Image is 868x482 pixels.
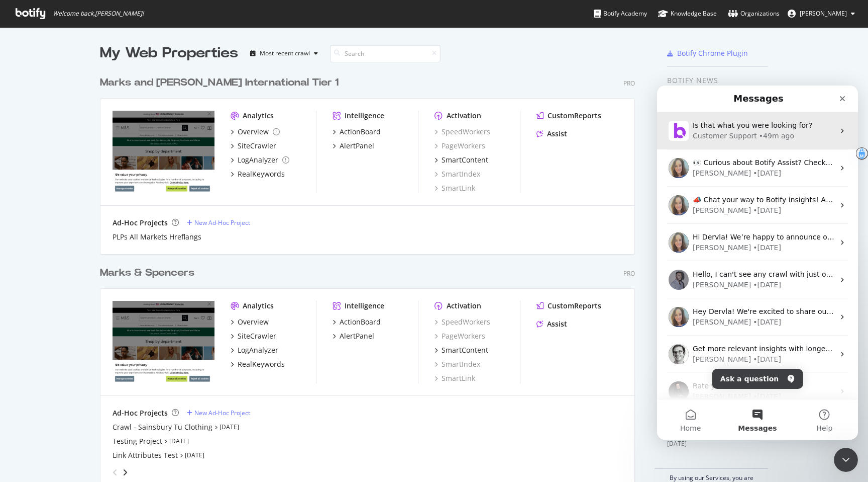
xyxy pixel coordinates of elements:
a: SmartContent [435,155,488,165]
span: Get more relevant insights with longer log report periods! See up to 18 months of data in one rep... [36,259,519,267]
div: [PERSON_NAME] [36,231,94,242]
span: 👀 Curious about Botify Assist? Check out these use cases to explore what Assist can do! [36,73,350,81]
div: Assist [547,129,567,139]
div: SiteCrawler [238,141,276,151]
div: Botify Chrome Plugin [677,48,748,58]
a: PageWorkers [435,331,485,341]
a: RealKeywords [231,169,285,179]
div: • [DATE] [96,83,124,93]
input: Search [330,45,441,62]
span: Hello, I can't see any crawl with just one URL. Were you able to solve the issue? ​ [36,185,319,193]
div: Overview [238,317,269,327]
a: SiteCrawler [231,331,276,341]
div: Analytics [243,301,274,311]
img: Profile image for Matthieu [12,259,32,279]
div: • [DATE] [96,157,124,168]
div: Knowledge Base [658,9,717,19]
button: [PERSON_NAME] [780,6,863,22]
a: [DATE] [185,451,204,459]
div: My Web Properties [100,43,238,63]
div: Link Attributes Test [113,450,178,460]
div: Botify Academy [594,9,647,19]
div: SiteCrawler [238,331,276,341]
a: Overview [231,317,269,327]
div: SmartIndex [435,169,480,179]
div: PageWorkers [435,141,485,151]
div: [PERSON_NAME] [36,157,94,168]
a: Crawl - Sainsbury Tu Clothing [113,422,212,432]
div: • [DATE] [96,269,124,279]
div: angle-left [108,464,122,480]
img: Profile image for Colleen [12,110,32,130]
a: SiteCrawler [231,141,276,151]
a: CustomReports [536,111,601,121]
img: www.marksandspencer.com [113,111,214,192]
div: SpeedWorkers [435,127,490,137]
div: ActionBoard [340,317,381,327]
div: Marks and [PERSON_NAME] International Tier 1 [100,75,339,90]
a: LogAnalyzer [231,155,289,165]
div: Activation [447,301,481,311]
div: New Ad-Hoc Project [194,409,250,417]
a: SmartIndex [435,359,480,369]
a: Assist [536,319,567,329]
div: Analytics [243,111,274,121]
div: LogAnalyzer [238,345,278,355]
a: Overview [231,127,280,137]
div: CustomReports [548,111,601,121]
div: [PERSON_NAME] [36,269,94,279]
div: [PERSON_NAME] [36,120,94,130]
div: Pro [623,79,635,88]
span: Messages [81,339,120,346]
a: PLPs All Markets Hreflangs [113,232,201,242]
iframe: To enrich screen reader interactions, please activate Accessibility in Grammarly extension settings [657,86,858,440]
span: Welcome back, [PERSON_NAME] ! [53,10,144,18]
div: RealKeywords [238,359,285,369]
img: Profile image for Colleen [12,147,32,167]
button: Ask a question [55,283,146,303]
a: SpeedWorkers [435,317,490,327]
div: New Ad-Hoc Project [194,218,250,227]
div: CustomReports [548,301,601,311]
div: • [DATE] [96,306,124,316]
img: Profile image for Alexandre [12,296,32,316]
div: Ad-Hoc Projects [113,218,168,228]
a: Marks & Spencers [100,266,198,280]
div: Overview [238,127,269,137]
div: ActionBoard [340,127,381,137]
button: Messages [67,314,134,354]
button: Most recent crawl [246,45,322,61]
img: www.marksandspencer.com/ [113,301,214,382]
div: angle-right [122,467,129,477]
a: AlertPanel [333,141,374,151]
a: LogAnalyzer [231,345,278,355]
div: • [DATE] [96,194,124,205]
span: Dervla Richardson [800,9,847,18]
iframe: Intercom live chat [834,448,858,472]
div: • [DATE] [96,120,124,130]
a: ActionBoard [333,317,381,327]
span: Rate your conversation [36,296,118,304]
div: Marks & Spencers [100,266,194,280]
div: Botify news [667,75,768,86]
div: Most recent crawl [260,50,310,56]
div: RealKeywords [238,169,285,179]
a: [DATE] [169,437,189,445]
div: LogAnalyzer [238,155,278,165]
div: SmartLink [435,183,475,193]
div: Assist [547,319,567,329]
a: Marks and [PERSON_NAME] International Tier 1 [100,75,343,90]
a: SmartLink [435,373,475,383]
span: 📣 Chat your way to Botify insights! Ask Botify Assist about: * Competitor insights 👀 * Keyword re... [36,110,574,118]
div: Intelligence [345,111,384,121]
